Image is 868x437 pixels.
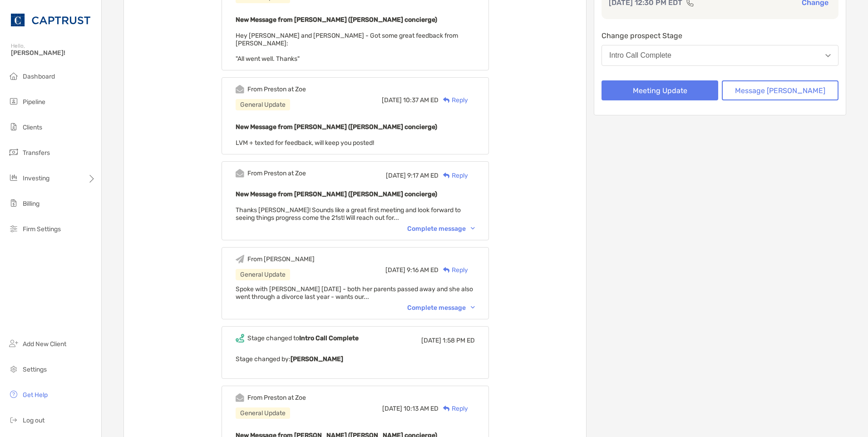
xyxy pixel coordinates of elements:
img: Reply icon [443,173,450,179]
div: Complete message [407,304,475,312]
img: Reply icon [443,406,450,412]
b: New Message from [PERSON_NAME] ([PERSON_NAME] concierge) [236,123,437,131]
img: get-help icon [8,389,19,400]
img: pipeline icon [8,96,19,107]
span: Log out [23,417,44,424]
div: General Update [236,269,290,280]
div: General Update [236,99,290,110]
span: 9:17 AM ED [407,172,439,179]
span: Investing [23,174,49,182]
img: logout icon [8,414,19,425]
img: firm-settings icon [8,223,19,234]
img: billing icon [8,198,19,209]
p: Stage changed by: [236,353,475,365]
b: New Message from [PERSON_NAME] ([PERSON_NAME] concierge) [236,16,437,24]
img: Chevron icon [471,227,475,230]
div: Complete message [407,225,475,233]
img: Event icon [236,85,244,94]
img: Event icon [236,169,244,178]
div: General Update [236,407,290,419]
div: From Preston at Zoe [247,85,306,93]
span: Firm Settings [23,225,61,233]
img: transfers icon [8,147,19,158]
img: Open dropdown arrow [825,54,831,57]
span: Thanks [PERSON_NAME]! Sounds like a great first meeting and look forward to seeing things progres... [236,206,461,222]
div: Intro Call Complete [609,51,671,60]
span: [DATE] [385,266,405,274]
img: Reply icon [443,267,450,273]
div: Reply [439,171,468,180]
img: Chevron icon [471,306,475,309]
span: Pipeline [23,98,45,106]
span: Spoke with [PERSON_NAME] [DATE] - both her parents passed away and she also went through a divorc... [236,285,473,301]
div: From Preston at Zoe [247,394,306,402]
button: Meeting Update [602,80,718,100]
span: [DATE] [421,337,441,344]
span: 9:16 AM ED [407,266,439,274]
img: Event icon [236,393,244,402]
span: [PERSON_NAME]! [11,49,96,57]
span: LVM + texted for feedback, will keep you posted! [236,139,374,147]
b: [PERSON_NAME] [291,355,343,363]
img: clients icon [8,121,19,132]
span: Hey [PERSON_NAME] and [PERSON_NAME] - Got some great feedback from [PERSON_NAME]: "All went well.... [236,32,458,63]
div: From Preston at Zoe [247,169,306,177]
img: dashboard icon [8,70,19,81]
b: New Message from [PERSON_NAME] ([PERSON_NAME] concierge) [236,190,437,198]
span: [DATE] [386,172,406,179]
span: 10:13 AM ED [404,405,439,412]
span: 1:58 PM ED [443,337,475,344]
span: Add New Client [23,340,66,348]
img: settings icon [8,363,19,374]
span: Clients [23,124,42,131]
img: investing icon [8,172,19,183]
p: Change prospect Stage [602,30,838,41]
div: Reply [439,404,468,413]
span: [DATE] [382,96,402,104]
div: Stage changed to [247,334,359,342]
span: Dashboard [23,73,55,80]
img: add_new_client icon [8,338,19,349]
b: Intro Call Complete [299,334,359,342]
span: 10:37 AM ED [403,96,439,104]
button: Intro Call Complete [602,45,838,66]
span: Transfers [23,149,50,157]
span: Get Help [23,391,48,399]
span: Settings [23,366,47,373]
div: Reply [439,95,468,105]
img: Event icon [236,255,244,263]
span: [DATE] [382,405,402,412]
div: From [PERSON_NAME] [247,255,315,263]
img: Event icon [236,334,244,343]
div: Reply [439,265,468,275]
img: Reply icon [443,97,450,103]
span: Billing [23,200,39,208]
img: CAPTRUST Logo [11,4,90,36]
button: Message [PERSON_NAME] [722,80,838,100]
